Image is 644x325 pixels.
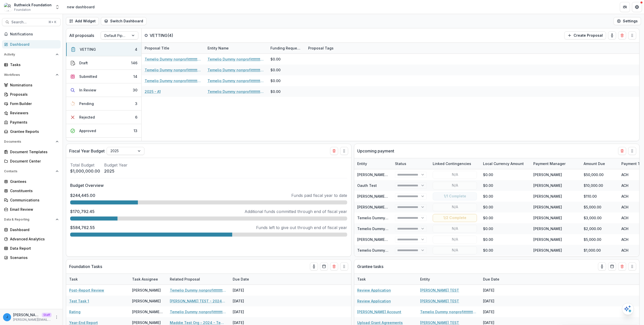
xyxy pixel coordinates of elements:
button: VETTING4 [66,43,141,56]
div: $0.00 [270,89,280,94]
div: Payment Manager [530,158,581,169]
a: Temelio Dummy nonprofittttttttt a4 sda16s5d [208,57,264,62]
div: $0.00 [480,169,530,180]
button: toggle-assigned-to-me [598,262,606,270]
p: 2025 [104,168,128,174]
div: [DATE] [480,285,518,296]
a: Temelio Dummy nonprofittttttttt a4 sda16s5d [357,216,436,220]
div: $0.00 [480,256,530,266]
button: Switch Dashboard [101,17,146,25]
a: Test Task 1 [69,298,89,304]
div: $5,000.00 [581,234,618,245]
div: Proposal Tags [305,45,337,51]
a: Temelio Dummy nonprofittttttttt a4 sda16s5d [170,309,227,314]
div: Form Builder [10,101,57,106]
div: Proposal Tags [305,43,368,53]
button: 1/2 Complete [433,214,477,222]
p: Fiscal Year Budget [69,148,105,154]
p: [PERSON_NAME][EMAIL_ADDRESS][DOMAIN_NAME] [13,312,40,317]
div: Entity Name [205,43,267,53]
div: Local Currency Amount [480,161,527,166]
div: Related Proposal [167,274,230,285]
button: Pending3 [66,97,141,111]
button: Drag [628,31,636,39]
div: Draft [79,60,88,66]
div: $5,000.00 [581,202,618,212]
a: Rating [69,309,80,314]
a: Temelio Dummy nonprofittttttttt a4 sda16s5d [170,288,227,293]
button: Delete card [618,31,626,39]
button: N/A [433,236,477,244]
span: Documents [4,140,54,143]
button: N/A [433,203,477,211]
div: Due Date [230,274,267,285]
a: Constituents [2,187,61,195]
div: Linked Contingencies [430,158,480,169]
div: 30 [133,87,137,93]
div: In Review [79,87,96,93]
a: Nominations [2,81,61,89]
div: Pending [79,101,94,106]
div: $0.00 [480,202,530,212]
div: Ruthwick Foundation [14,2,52,8]
a: [PERSON_NAME] TEST - 2024Temelio Test Form [170,298,227,304]
div: [PERSON_NAME] [533,204,562,210]
button: Drag [340,262,348,270]
button: Delete card [618,262,626,270]
div: Entity [417,274,480,285]
div: Task [354,274,417,285]
a: Data Report [2,244,61,252]
p: All proposals [69,32,94,38]
nav: breadcrumb [65,3,97,11]
div: Funding Requested [267,43,305,53]
div: 13 [134,128,137,133]
button: Delete card [330,147,338,155]
button: Drag [628,147,636,155]
div: Scenarios [10,255,57,260]
div: Task [66,277,81,282]
p: Budget Overview [70,182,347,188]
a: Document Center [2,157,61,165]
div: $3,000.00 [581,212,618,223]
div: Local Currency Amount [480,158,530,169]
div: Reviewers [10,110,57,116]
a: Review Application [357,298,391,304]
a: Dashboard [2,226,61,234]
div: Entity [354,158,392,169]
div: Task [66,274,129,285]
div: Approved [79,128,96,133]
div: Nominations [10,82,57,88]
div: Submitted [79,74,97,79]
div: Status [392,158,430,169]
a: [PERSON_NAME] TEST [420,298,459,304]
a: Grantee Reports [2,127,61,136]
div: Communications [10,197,57,203]
a: 2025 - A1 [145,89,161,94]
button: In Review30 [66,83,141,97]
p: $584,762.55 [70,225,95,231]
div: VETTING [80,47,96,52]
div: [PERSON_NAME] T1 [132,309,164,314]
p: Upcoming payment [357,148,394,154]
div: $2,000.00 [581,223,618,234]
button: Submitted14 [66,70,141,83]
a: [PERSON_NAME] Individual [357,205,404,209]
button: N/A [433,171,477,179]
button: N/A [433,246,477,254]
p: Funds paid fiscal year to date [291,192,347,198]
div: $0.00 [480,191,530,202]
a: Payments [2,118,61,126]
div: [PERSON_NAME] [132,298,161,304]
span: Data & Reporting [4,218,54,221]
div: $0.00 [270,67,280,73]
span: Foundation [14,8,31,12]
span: Activity [4,53,54,56]
button: More [54,314,60,320]
div: [DATE] [230,285,267,296]
a: Scenarios [2,253,61,262]
div: [PERSON_NAME] [533,237,562,242]
p: Additional funds committed through end of fiscal year [245,208,347,214]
